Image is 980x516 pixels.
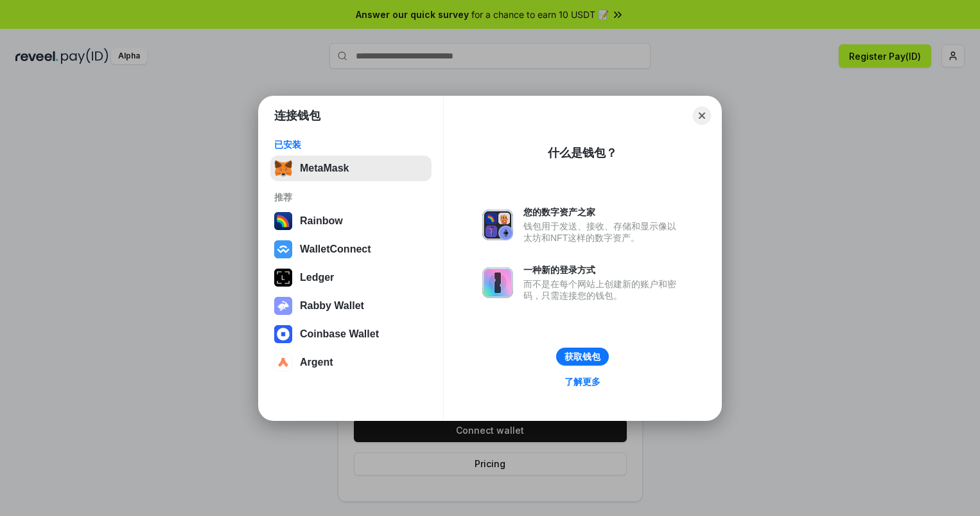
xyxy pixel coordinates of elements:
img: svg+xml,%3Csvg%20xmlns%3D%22http%3A%2F%2Fwww.w3.org%2F2000%2Fsvg%22%20fill%3D%22none%22%20viewBox... [482,267,513,298]
button: Close [693,107,711,125]
h1: 连接钱包 [274,108,320,123]
div: 一种新的登录方式 [523,264,683,276]
div: 了解更多 [564,376,600,387]
div: 已安装 [274,139,428,150]
button: MetaMask [270,156,432,181]
div: 您的数字资产之家 [523,206,683,218]
img: svg+xml,%3Csvg%20xmlns%3D%22http%3A%2F%2Fwww.w3.org%2F2000%2Fsvg%22%20fill%3D%22none%22%20viewBox... [482,209,513,240]
img: svg+xml,%3Csvg%20fill%3D%22none%22%20height%3D%2233%22%20viewBox%3D%220%200%2035%2033%22%20width%... [274,159,292,177]
img: svg+xml,%3Csvg%20xmlns%3D%22http%3A%2F%2Fwww.w3.org%2F2000%2Fsvg%22%20fill%3D%22none%22%20viewBox... [274,297,292,315]
div: Rabby Wallet [300,300,364,312]
div: Coinbase Wallet [300,328,379,340]
div: 钱包用于发送、接收、存储和显示像以太坊和NFT这样的数字资产。 [523,220,683,244]
img: svg+xml,%3Csvg%20width%3D%2228%22%20height%3D%2228%22%20viewBox%3D%220%200%2028%2028%22%20fill%3D... [274,240,292,258]
div: 推荐 [274,191,428,203]
button: Rainbow [270,208,432,234]
div: 获取钱包 [564,351,600,362]
div: 什么是钱包？ [548,145,617,161]
div: MetaMask [300,163,349,174]
button: 获取钱包 [556,348,609,366]
button: Rabby Wallet [270,293,432,319]
img: svg+xml,%3Csvg%20width%3D%2228%22%20height%3D%2228%22%20viewBox%3D%220%200%2028%2028%22%20fill%3D... [274,325,292,343]
div: Argent [300,357,333,368]
button: WalletConnect [270,236,432,262]
button: Ledger [270,265,432,290]
img: svg+xml,%3Csvg%20width%3D%2228%22%20height%3D%2228%22%20viewBox%3D%220%200%2028%2028%22%20fill%3D... [274,353,292,371]
button: Argent [270,350,432,375]
img: svg+xml,%3Csvg%20xmlns%3D%22http%3A%2F%2Fwww.w3.org%2F2000%2Fsvg%22%20width%3D%2228%22%20height%3... [274,269,292,287]
button: Coinbase Wallet [270,321,432,347]
div: WalletConnect [300,244,371,255]
img: svg+xml,%3Csvg%20width%3D%22120%22%20height%3D%22120%22%20viewBox%3D%220%200%20120%20120%22%20fil... [274,212,292,230]
div: 而不是在每个网站上创建新的账户和密码，只需连接您的钱包。 [523,278,683,301]
a: 了解更多 [557,373,608,390]
div: Rainbow [300,215,343,227]
div: Ledger [300,272,334,283]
